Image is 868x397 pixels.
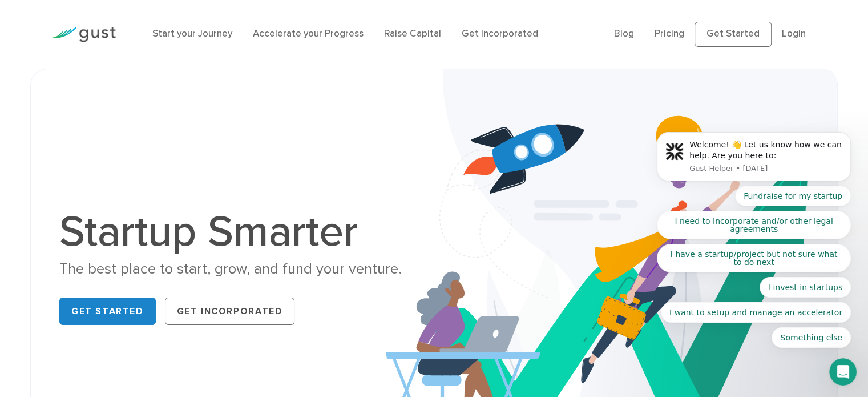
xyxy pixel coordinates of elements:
a: Accelerate your Progress [253,28,364,39]
h1: Startup Smarter [59,210,425,254]
div: The best place to start, grow, and fund your venture. [59,259,425,279]
a: Get Started [59,298,156,325]
a: Blog [614,28,634,39]
img: Gust Logo [52,27,116,42]
a: Raise Capital [384,28,441,39]
a: Start your Journey [152,28,232,39]
a: Get Incorporated [462,28,538,39]
iframe: Intercom live chat [829,358,857,386]
a: Get Incorporated [165,298,295,325]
